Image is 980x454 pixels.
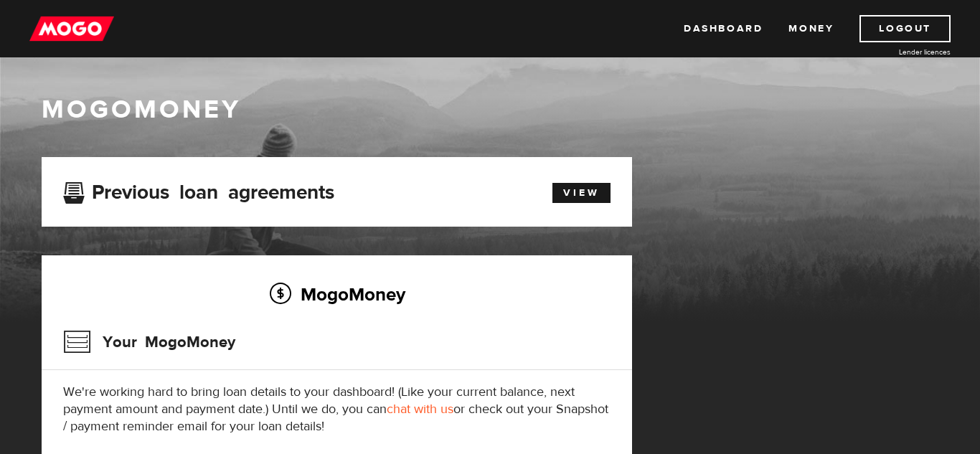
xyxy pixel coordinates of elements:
[42,95,938,125] h1: MogoMoney
[843,47,951,57] a: Lender licences
[63,279,611,309] h2: MogoMoney
[29,15,114,42] img: mogo_logo-11ee424be714fa7cbb0f0f49df9e16ec.png
[387,401,453,417] a: chat with us
[788,15,834,42] a: Money
[552,183,611,203] a: View
[859,15,951,42] a: Logout
[63,323,235,361] h3: Your MogoMoney
[63,384,611,435] p: We're working hard to bring loan details to your dashboard! (Like your current balance, next paym...
[684,15,763,42] a: Dashboard
[63,181,334,199] h3: Previous loan agreements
